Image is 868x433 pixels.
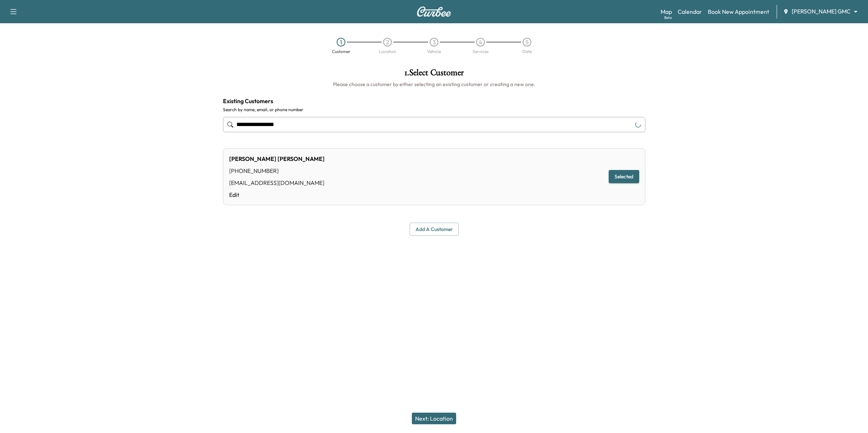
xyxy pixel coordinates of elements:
[430,38,438,46] div: 3
[410,223,459,236] button: Add a customer
[223,107,645,113] label: Search by name, email, or phone number
[523,38,531,46] div: 5
[229,178,325,187] div: [EMAIL_ADDRESS][DOMAIN_NAME]
[229,190,325,199] a: Edit
[678,7,702,16] a: Calendar
[337,38,345,46] div: 1
[609,170,639,183] button: Selected
[229,154,325,163] div: [PERSON_NAME] [PERSON_NAME]
[223,97,645,105] h4: Existing Customers
[664,15,672,20] div: Beta
[383,38,392,46] div: 2
[223,81,645,88] h6: Please choose a customer by either selecting an existing customer or creating a new one.
[223,68,645,81] h1: 1 . Select Customer
[379,49,396,54] div: Location
[522,49,532,54] div: Date
[427,49,441,54] div: Vehicle
[412,413,456,424] button: Next: Location
[792,7,851,16] span: [PERSON_NAME] GMC
[332,49,350,54] div: Customer
[472,49,488,54] div: Services
[476,38,485,46] div: 4
[229,166,325,175] div: [PHONE_NUMBER]
[708,7,769,16] a: Book New Appointment
[417,7,451,17] img: Curbee Logo
[661,7,672,16] a: MapBeta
